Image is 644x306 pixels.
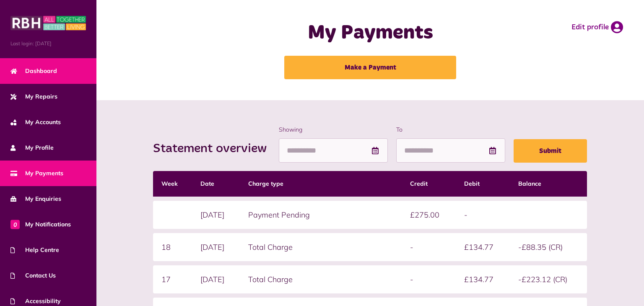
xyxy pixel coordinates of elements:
[153,171,192,197] th: Week
[402,201,456,229] td: £275.00
[192,201,240,229] td: [DATE]
[240,171,402,197] th: Charge type
[571,21,623,34] a: Edit profile
[10,143,54,152] span: My Profile
[456,201,510,229] td: -
[10,220,71,229] span: My Notifications
[402,233,456,261] td: -
[240,201,402,229] td: Payment Pending
[240,265,402,293] td: Total Charge
[510,265,587,293] td: -£223.12 (CR)
[10,118,61,127] span: My Accounts
[456,265,510,293] td: £134.77
[402,265,456,293] td: -
[153,141,275,156] h2: Statement overview
[240,233,402,261] td: Total Charge
[284,56,456,79] a: Make a Payment
[396,125,505,134] label: To
[10,40,86,47] span: Last login: [DATE]
[153,265,192,293] td: 17
[10,220,20,229] span: 0
[10,15,86,31] img: MyRBH
[279,125,388,134] label: Showing
[10,169,63,178] span: My Payments
[402,171,456,197] th: Credit
[153,233,192,261] td: 18
[242,21,499,45] h1: My Payments
[510,233,587,261] td: -£88.35 (CR)
[10,67,57,75] span: Dashboard
[10,92,57,101] span: My Repairs
[10,271,56,280] span: Contact Us
[514,139,587,163] button: Submit
[510,171,587,197] th: Balance
[192,233,240,261] td: [DATE]
[192,265,240,293] td: [DATE]
[192,171,240,197] th: Date
[10,194,61,203] span: My Enquiries
[456,233,510,261] td: £134.77
[10,297,61,306] span: Accessibility
[456,171,510,197] th: Debit
[10,246,59,254] span: Help Centre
